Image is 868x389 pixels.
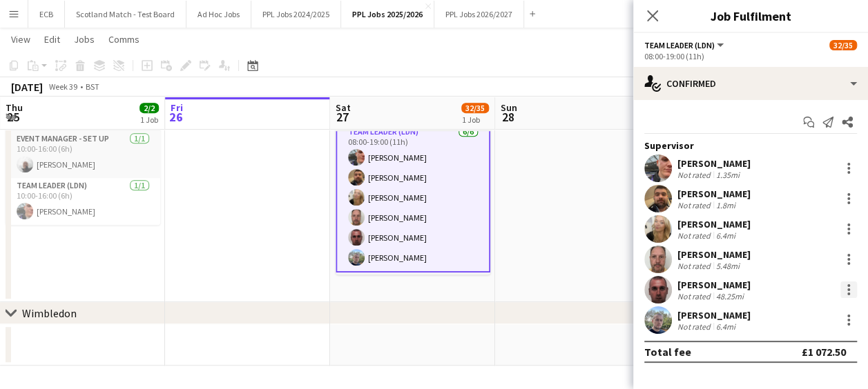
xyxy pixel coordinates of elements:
div: Not rated [677,200,713,210]
span: Sat [336,101,351,114]
div: Total fee [644,345,691,359]
span: 32/35 [829,40,857,50]
span: Edit [44,33,60,46]
span: Thu [6,101,23,114]
a: Edit [39,30,66,48]
div: 1 Job [462,114,488,125]
span: 27 [334,109,351,125]
app-job-card: 08:00-19:00 (11h)32/35RWC Bronze Final 12:30 & RWC FINAL 16:00 Allianz, [GEOGRAPHIC_DATA]4 RolesE... [336,70,490,275]
div: [DATE] [11,80,43,94]
h3: Job Fulfilment [633,7,868,25]
button: ECB [28,1,65,28]
div: [PERSON_NAME] [677,279,751,291]
div: BST [86,81,99,92]
div: [PERSON_NAME] [677,218,751,230]
div: [PERSON_NAME] [677,309,751,321]
span: 32/35 [461,103,489,113]
div: 6.4mi [713,321,738,332]
div: Not rated [677,291,713,301]
a: View [6,30,36,48]
div: [PERSON_NAME] [677,157,751,170]
div: Wimbledon [22,306,77,320]
app-card-role: Team Leader (LDN)6/608:00-19:00 (11h)[PERSON_NAME][PERSON_NAME][PERSON_NAME][PERSON_NAME][PERSON_... [336,123,490,272]
div: [PERSON_NAME] [677,188,751,200]
app-card-role: Team Leader (LDN)1/110:00-16:00 (6h)[PERSON_NAME] [6,178,160,225]
app-card-role: Event Manager - Set up1/110:00-16:00 (6h)[PERSON_NAME] [6,131,160,178]
div: 08:00-19:00 (11h) [644,51,857,61]
span: 25 [3,109,23,125]
div: [PERSON_NAME] [677,248,751,261]
div: Confirmed [633,67,868,100]
button: Team Leader (LDN) [644,40,726,50]
div: Not rated [677,230,713,241]
button: PPL Jobs 2025/2026 [341,1,434,28]
div: 48.25mi [713,291,746,301]
div: Not rated [677,261,713,271]
span: 28 [499,109,517,125]
app-job-card: 10:00-16:00 (6h)2/2RWC Final - Allianz, Twickenham - Setup Allianz, [GEOGRAPHIC_DATA]2 RolesEvent... [6,70,160,225]
div: Supervisor [633,139,868,152]
button: Scotland Match - Test Board [65,1,186,28]
div: 1.35mi [713,170,742,180]
button: Ad Hoc Jobs [186,1,251,28]
button: PPL Jobs 2026/2027 [434,1,524,28]
span: View [11,33,30,46]
div: Not rated [677,170,713,180]
div: 1.8mi [713,200,738,210]
span: Week 39 [46,81,80,92]
button: PPL Jobs 2024/2025 [251,1,341,28]
span: Team Leader (LDN) [644,40,715,50]
a: Jobs [68,30,100,48]
span: 26 [168,109,183,125]
span: Sun [501,101,517,114]
span: Comms [108,33,139,46]
div: 6.4mi [713,230,738,241]
span: 2/2 [139,103,159,113]
a: Comms [103,30,145,48]
span: Fri [171,101,183,114]
div: 1 Job [140,114,158,125]
div: Not rated [677,321,713,332]
div: £1 072.50 [802,345,846,359]
span: Jobs [74,33,95,46]
div: 5.48mi [713,261,742,271]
